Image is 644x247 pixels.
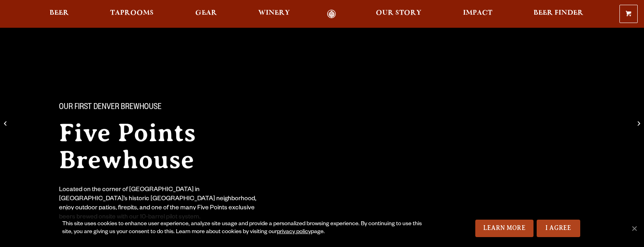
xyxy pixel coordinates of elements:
[316,10,346,19] a: Odell Home
[528,10,589,19] a: Beer Finder
[190,10,222,19] a: Gear
[59,186,262,222] div: Located on the corner of [GEOGRAPHIC_DATA] in [GEOGRAPHIC_DATA]’s historic [GEOGRAPHIC_DATA] neig...
[458,10,497,19] a: Impact
[537,220,580,237] a: I Agree
[110,10,154,16] span: Taprooms
[59,119,306,173] h2: Five Points Brewhouse
[475,220,533,237] a: Learn More
[371,10,427,19] a: Our Story
[105,10,159,19] a: Taprooms
[258,10,290,16] span: Winery
[59,103,162,113] span: Our First Denver Brewhouse
[44,10,74,19] a: Beer
[376,10,421,16] span: Our Story
[277,229,311,236] a: privacy policy
[533,10,583,16] span: Beer Finder
[50,10,69,16] span: Beer
[630,224,638,232] span: No
[253,10,295,19] a: Winery
[463,10,492,16] span: Impact
[195,10,217,16] span: Gear
[62,220,425,236] div: This site uses cookies to enhance user experience, analyze site usage and provide a personalized ...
